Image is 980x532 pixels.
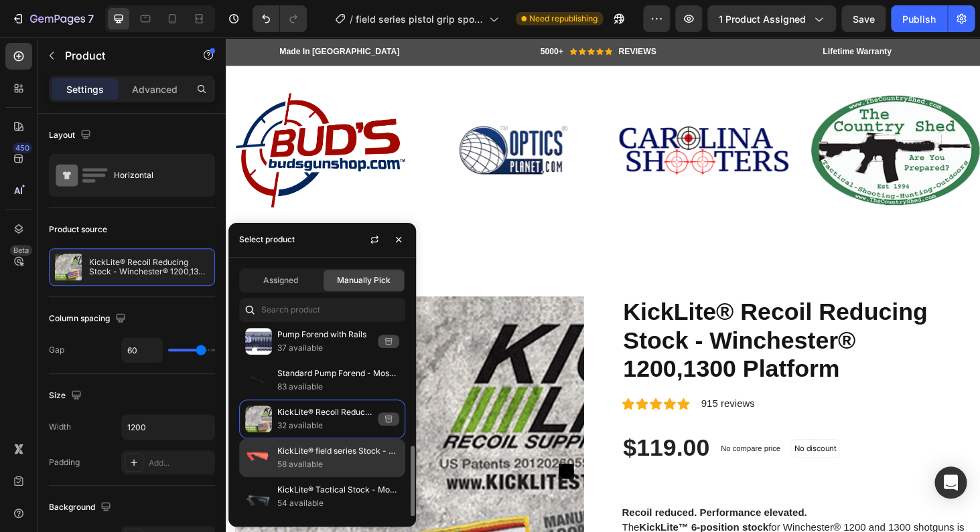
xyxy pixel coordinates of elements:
[422,421,516,454] div: $119.00
[55,254,82,280] img: product feature img
[245,328,272,355] img: collections
[277,328,372,341] p: Pump Forend with Rails
[277,444,399,458] p: KickLite® field series Stock - Remington® 870 platform
[49,310,129,328] div: Column spacing
[49,126,94,145] div: Layout
[707,5,836,32] button: 1 product assigned
[277,367,399,380] p: Standard Pump Forend - Mossberg® 500
[506,382,563,398] p: 915 reviews
[245,483,272,510] img: collections
[122,415,214,439] input: Auto
[853,13,875,25] span: Save
[245,406,272,432] img: collections
[841,5,886,32] button: Save
[253,5,307,32] div: Undo/Redo
[441,516,578,527] strong: KickLite™ 6-position stock
[149,457,212,469] div: Add...
[49,224,107,236] div: Product source
[49,499,114,517] div: Background
[88,11,94,27] p: 7
[245,367,272,393] img: collections
[226,37,980,532] iframe: Design area
[132,82,178,96] p: Advanced
[13,143,32,153] div: 450
[891,5,947,32] button: Publish
[277,341,372,355] p: 37 available
[49,344,64,356] div: Gap
[263,274,298,286] span: Assigned
[10,245,32,256] div: Beta
[356,12,484,26] span: field series pistol grip sporter Stock - Remington® 870 platform
[49,421,71,433] div: Width
[902,12,936,26] div: Publish
[422,276,794,370] h2: KickLite® Recoil Reducing Stock - Winchester® 1200,1300 Platform
[122,338,162,362] input: Auto
[337,274,391,286] span: Manually Pick
[65,48,179,64] p: Product
[624,52,804,187] img: gempages_573546625297810322-6a7957ba-727f-4820-a37a-1d6c67bb4165.png
[49,387,84,405] div: Size
[355,454,371,470] button: Carousel Next Arrow
[66,82,104,96] p: Settings
[419,52,600,187] img: gempages_573546625297810322-f403464d-013e-4136-ad21-e0c93175ac99.png
[529,13,598,25] span: Need republishing
[277,406,372,419] p: KickLite® Recoil Reducing Stock - Winchester® 1200,1300 Platform
[5,5,100,32] button: 7
[277,380,399,393] p: 83 available
[239,298,405,322] input: Search in Settings & Advanced
[245,444,272,471] img: collections
[350,12,353,26] span: /
[277,458,399,471] p: 58 available
[422,500,619,511] strong: Recoil reduced. Performance elevated.
[719,12,806,26] span: 1 product assigned
[239,234,295,246] div: Select product
[89,258,209,276] p: KickLite® Recoil Reducing Stock - Winchester® 1200,1300 Platform
[527,434,591,442] p: No compare price
[277,483,399,497] p: KickLite® Tactical Stock - Mossberg 500 Platform
[49,456,80,468] div: Padding
[114,160,196,191] div: Horizontal
[277,497,399,510] p: 54 available
[606,432,650,444] p: No discount
[934,466,967,499] div: Open Intercom Messenger
[277,419,372,432] p: 32 available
